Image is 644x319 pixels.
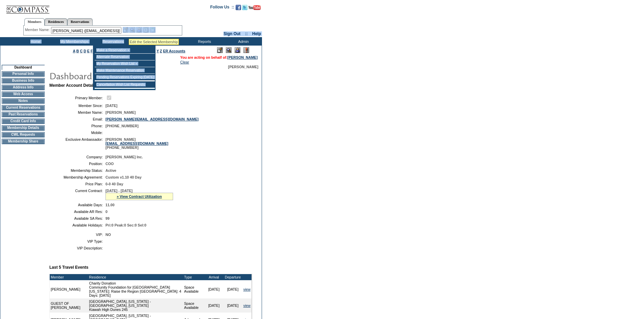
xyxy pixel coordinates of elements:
td: Available AR Res: [52,210,103,214]
img: Subscribe to our YouTube Channel [248,5,261,10]
span: Active [105,168,116,172]
a: Become our fan on Facebook [236,7,241,11]
td: Space Available [183,298,204,313]
a: Z [160,49,162,53]
td: Type [183,274,204,280]
td: Email: [52,117,103,121]
img: Reservations [143,27,149,33]
td: My Reservation Wish List » [95,60,155,67]
a: Follow us on Twitter [242,7,247,11]
td: CWL Requests [2,132,45,137]
td: Home [15,37,54,46]
td: VIP: [52,233,103,237]
td: Available Days: [52,203,103,207]
td: [DATE] [223,280,242,298]
td: VIP Type: [52,239,103,243]
a: ER Accounts [163,49,185,53]
td: Credit Card Info [2,118,45,124]
span: 0-0 40 Day [105,182,123,186]
td: Reports [184,37,223,46]
span: [PERSON_NAME] [228,65,258,69]
span: [DATE] - [DATE] [105,189,133,193]
a: D [84,49,86,53]
span: [PERSON_NAME] [105,110,136,114]
span: [PHONE_NUMBER] [105,124,139,128]
td: Phone: [52,124,103,128]
a: [EMAIL_ADDRESS][DOMAIN_NAME] [105,141,168,145]
td: Member Since: [52,104,103,108]
img: b_edit.gif [123,27,128,33]
td: Notes [2,98,45,104]
td: Personal Info [2,71,45,77]
a: Residences [45,18,67,25]
img: Log Concern/Member Elevation [243,47,249,53]
td: Membership Details [2,125,45,131]
td: Arrival [205,274,223,280]
span: 99 [105,216,110,220]
td: VIP Description: [52,246,103,250]
span: 0 [105,210,108,214]
td: Follow Us :: [210,4,234,12]
td: Charity Donation Community Foundation for [GEOGRAPHIC_DATA][US_STATE]: Raise the Region [GEOGRAPH... [88,280,183,298]
span: [PERSON_NAME] Inc. [105,155,143,159]
td: Membership Share [2,139,45,144]
div: Member Name: [25,27,51,33]
td: Primary Member: [52,95,103,101]
td: Address Info [2,85,45,90]
td: Residence [88,274,183,280]
a: view [243,303,251,308]
td: Reservations [93,37,132,46]
td: Current Reservations [2,105,45,110]
td: Mobile: [52,131,103,135]
a: » View Contract Utilization [117,194,162,198]
a: Help [252,31,261,36]
td: [DATE] [223,298,242,313]
img: Impersonate [136,27,142,33]
img: Follow us on Twitter [242,5,247,10]
td: Position: [52,162,103,166]
a: Y [157,49,159,53]
td: Make a Reservation » [95,47,155,54]
span: Pri:0 Peak:0 Sec:0 Sel:0 [105,223,146,227]
td: Admin [223,37,262,46]
img: b_calculator.gif [150,27,156,33]
span: 11.00 [105,203,115,207]
td: Past Reservations [2,112,45,117]
b: Member Account Details [49,83,97,88]
img: View [129,27,135,33]
td: Alternate Reservation [95,54,155,60]
span: :: [245,31,248,36]
td: Available Holidays: [52,223,103,227]
img: Impersonate [235,47,240,53]
td: [GEOGRAPHIC_DATA], [US_STATE] - [GEOGRAPHIC_DATA], [US_STATE] Kiawah High Dunes 245 [88,298,183,313]
td: Company: [52,155,103,159]
td: Current Contract: [52,189,103,200]
td: Available SA Res: [52,216,103,220]
a: A [73,49,75,53]
td: Exclusive Ambassador: [52,137,103,150]
div: Edit the Selected Membership [130,40,178,44]
td: Make Maintenance Reservation [95,67,155,74]
a: [PERSON_NAME] [228,55,258,59]
span: NO [105,233,111,237]
span: [PERSON_NAME] [PHONE_NUMBER] [105,137,168,150]
td: [DATE] [205,280,223,298]
td: Cancellation Wish List Requests [95,81,155,88]
img: pgTtlDashboard.gif [49,69,184,82]
span: COO [105,162,114,166]
td: Price Plan: [52,182,103,186]
a: E [87,49,90,53]
td: Membership Status: [52,168,103,172]
img: View Mode [226,47,232,53]
a: view [243,287,251,291]
a: Reservations [67,18,93,25]
td: GUEST OF [PERSON_NAME] [50,298,88,313]
a: B [76,49,79,53]
td: My Memberships [54,37,93,46]
a: F [91,49,93,53]
span: Custom v1.10 40 Day [105,175,142,179]
td: Business Info [2,78,45,83]
td: Dashboard [2,65,45,70]
td: Space Available [183,280,204,298]
span: You are acting on behalf of: [180,55,258,59]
